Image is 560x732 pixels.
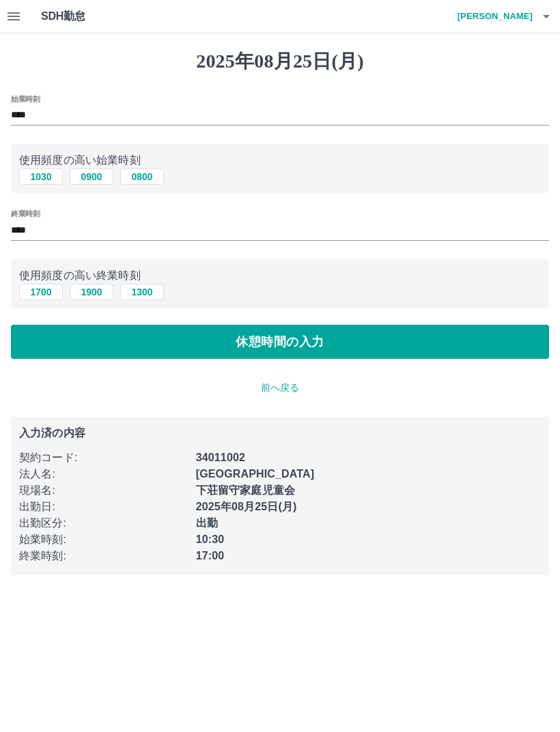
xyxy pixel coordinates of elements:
label: 始業時刻 [11,93,40,104]
button: 0900 [70,169,113,185]
b: 2025年08月25日(月) [196,501,297,512]
p: 法人名 : [19,466,188,482]
b: [GEOGRAPHIC_DATA] [196,468,315,480]
b: 10:30 [196,533,225,545]
p: 使用頻度の高い終業時刻 [19,267,541,284]
p: 入力済の内容 [19,428,541,439]
b: 34011002 [196,452,245,463]
label: 終業時刻 [11,209,40,219]
p: 契約コード : [19,450,188,466]
button: 1030 [19,169,63,185]
p: 終業時刻 : [19,548,188,564]
button: 休憩時間の入力 [11,325,549,359]
p: 出勤区分 : [19,515,188,531]
button: 1300 [120,284,164,300]
p: 前へ戻る [11,381,549,395]
b: 下荘留守家庭児童会 [196,484,295,496]
button: 1700 [19,284,63,300]
button: 0800 [120,169,164,185]
button: 1900 [70,284,113,300]
b: 17:00 [196,550,225,561]
p: 使用頻度の高い始業時刻 [19,152,541,169]
p: 出勤日 : [19,499,188,515]
p: 始業時刻 : [19,531,188,548]
p: 現場名 : [19,482,188,499]
h1: 2025年08月25日(月) [11,50,549,73]
b: 出勤 [196,517,218,529]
